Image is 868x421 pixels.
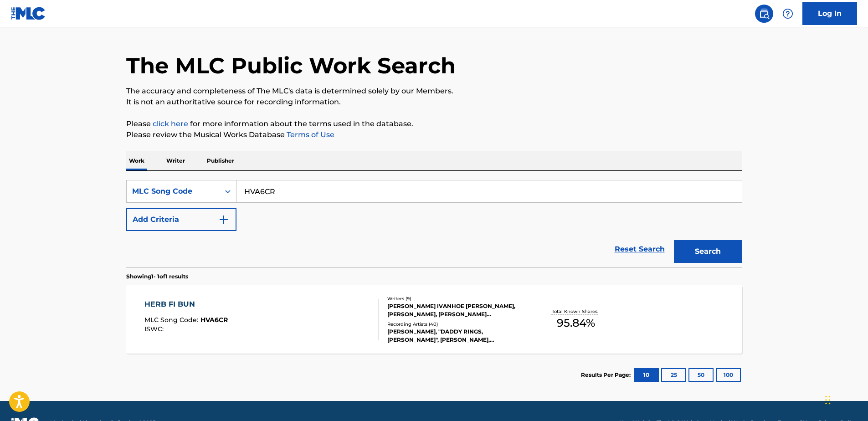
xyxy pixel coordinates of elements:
span: MLC Song Code : [144,316,200,324]
span: 95.84 % [557,315,595,331]
div: HERB FI BUN [144,299,228,310]
div: Recording Artists ( 40 ) [387,321,525,328]
a: Terms of Use [285,130,334,139]
span: HVA6CR [200,316,228,324]
img: 9d2ae6d4665cec9f34b9.svg [218,214,229,225]
a: Log In [802,2,857,25]
h1: The MLC Public Work Search [126,52,456,79]
p: The accuracy and completeness of The MLC's data is determined solely by our Members. [126,86,742,97]
p: Showing 1 - 1 of 1 results [126,272,188,281]
div: Writers ( 9 ) [387,295,525,302]
p: Total Known Shares: [552,308,601,315]
button: 100 [716,368,741,382]
p: Writer [164,151,188,170]
div: [PERSON_NAME], "DADDY RINGS, [PERSON_NAME]", [PERSON_NAME], [PERSON_NAME], """[PERSON_NAME], DADD... [387,328,525,344]
a: click here [153,119,188,128]
p: Please for more information about the terms used in the database. [126,118,742,129]
div: Help [779,5,797,23]
img: MLC Logo [11,7,46,20]
div: Drag [825,386,831,414]
button: 10 [634,368,659,382]
a: Reset Search [610,239,669,259]
div: MLC Song Code [132,186,214,197]
button: Add Criteria [126,208,236,231]
p: It is not an authoritative source for recording information. [126,97,742,108]
p: Work [126,151,147,170]
button: 50 [688,368,714,382]
button: 25 [661,368,686,382]
img: help [782,8,793,19]
p: Results Per Page: [581,371,633,379]
a: Public Search [755,5,773,23]
iframe: Chat Widget [822,377,868,421]
button: Search [674,240,742,263]
span: ISWC : [144,325,166,333]
form: Search Form [126,180,742,267]
p: Please review the Musical Works Database [126,129,742,140]
div: [PERSON_NAME] IVANHOE [PERSON_NAME], [PERSON_NAME], [PERSON_NAME] [PERSON_NAME], [PERSON_NAME], [... [387,302,525,318]
p: Publisher [204,151,237,170]
a: HERB FI BUNMLC Song Code:HVA6CRISWC:Writers (9)[PERSON_NAME] IVANHOE [PERSON_NAME], [PERSON_NAME]... [126,285,742,354]
img: search [759,8,770,19]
